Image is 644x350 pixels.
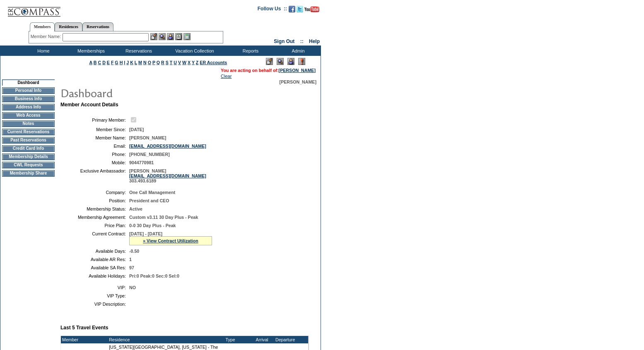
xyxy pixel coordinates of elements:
a: M [138,60,142,65]
a: Follow us on Twitter [297,8,303,13]
td: Admin [273,46,321,56]
img: b_edit.gif [150,33,157,40]
a: A [89,60,92,65]
img: View Mode [277,58,284,65]
a: Q [157,60,160,65]
td: Personal Info [2,87,55,94]
span: 9044770981 [129,160,154,165]
a: E [107,60,110,65]
span: [DATE] - [DATE] [129,231,162,236]
td: Company: [64,190,126,195]
span: Custom v3.11 30 Day Plus - Peak [129,215,198,220]
td: Departure [274,336,297,343]
td: Home [19,46,66,56]
a: O [148,60,151,65]
span: Active [129,206,142,211]
a: F [111,60,114,65]
img: Follow us on Twitter [297,6,303,12]
img: Impersonate [287,58,294,65]
td: Price Plan: [64,223,126,228]
span: President and CEO [129,198,169,203]
a: H [120,60,123,65]
td: Type [224,336,251,343]
td: Available Holidays: [64,273,126,278]
a: J [126,60,129,65]
span: [PERSON_NAME] [280,79,316,84]
b: Last 5 Travel Events [60,325,108,331]
div: Member Name: [31,33,63,40]
a: » View Contract Utilization [143,238,198,243]
a: Subscribe to our YouTube Channel [304,8,319,13]
a: Y [192,60,195,65]
td: Residence [108,336,224,343]
td: Vacation Collection [162,46,226,56]
td: Membership Details [2,153,55,160]
td: Notes [2,120,55,127]
td: Dashboard [2,79,55,86]
a: N [143,60,147,65]
a: W [182,60,186,65]
img: Edit Mode [266,58,273,65]
td: Available AR Res: [64,257,126,262]
img: View [159,33,166,40]
a: Become our fan on Facebook [289,8,295,13]
a: Members [30,22,55,31]
span: [PERSON_NAME] 303.493.6189 [129,168,206,183]
a: L [135,60,137,65]
img: Log Concern/Member Elevation [298,58,305,65]
td: Business Info [2,96,55,102]
td: Arrival [251,336,274,343]
b: Member Account Details [60,102,118,108]
a: R [161,60,164,65]
a: X [188,60,191,65]
a: [EMAIL_ADDRESS][DOMAIN_NAME] [129,144,206,149]
td: Email: [64,144,126,149]
a: U [174,60,177,65]
td: Member Since: [64,127,126,132]
span: One Call Management [129,190,175,195]
td: Reports [226,46,273,56]
a: S [166,60,169,65]
td: Membership Share [2,170,55,177]
td: Mobile: [64,160,126,165]
a: ER Accounts [200,60,227,65]
td: Membership Status: [64,206,126,211]
span: :: [300,38,304,44]
a: D [102,60,106,65]
td: Exclusive Ambassador: [64,168,126,183]
td: Reservations [114,46,162,56]
td: Credit Card Info [2,145,55,152]
td: Follow Us :: [258,5,287,15]
a: [PERSON_NAME] [279,68,316,73]
td: VIP Description: [64,302,126,307]
span: [PHONE_NUMBER] [129,152,170,157]
img: Impersonate [167,33,174,40]
td: Address Info [2,104,55,110]
a: G [115,60,118,65]
td: Past Reservations [2,137,55,144]
span: 0-0 30 Day Plus - Peak [129,223,176,228]
span: 1 [129,257,132,262]
a: Sign Out [274,38,294,44]
a: V [178,60,181,65]
span: [DATE] [129,127,144,132]
img: Reservations [175,33,182,40]
span: [PERSON_NAME] [129,135,166,140]
a: Help [309,38,320,44]
td: Web Access [2,112,55,119]
a: P [152,60,155,65]
td: Position: [64,198,126,203]
a: K [130,60,133,65]
span: 97 [129,265,134,270]
span: -0.50 [129,249,139,254]
a: B [94,60,97,65]
a: Reservations [82,22,113,31]
span: NO [129,285,136,290]
td: Available Days: [64,249,126,254]
a: I [124,60,125,65]
a: Clear [221,74,232,79]
td: Membership Agreement: [64,215,126,220]
img: b_calculator.gif [183,33,191,40]
td: Current Reservations [2,129,55,135]
a: [EMAIL_ADDRESS][DOMAIN_NAME] [129,173,206,178]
